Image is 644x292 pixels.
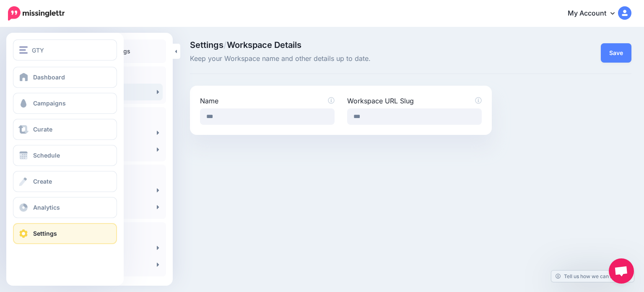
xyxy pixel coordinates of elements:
[13,93,117,114] a: Campaigns
[13,119,117,140] a: Curate
[13,223,117,244] a: Settings
[190,41,480,49] span: Settings Workspace Details
[33,74,65,81] span: Dashboard
[33,204,60,211] span: Analytics
[347,96,482,106] label: Workspace URL Slug
[33,178,52,185] span: Create
[13,39,117,61] button: GTY
[33,230,57,237] span: Settings
[551,271,634,282] a: Tell us how we can improve
[559,3,631,24] a: My Account
[13,197,117,218] a: Analytics
[190,53,480,64] span: Keep your Workspace name and other details up to date.
[601,43,631,63] button: Save
[609,258,634,284] div: Open chat
[200,96,335,106] label: Name
[13,67,117,88] a: Dashboard
[13,171,117,192] a: Create
[33,152,60,159] span: Schedule
[32,45,44,55] span: GTY
[33,126,52,133] span: Curate
[223,40,227,50] span: /
[33,100,66,107] span: Campaigns
[19,46,28,54] img: menu.png
[8,6,65,21] img: Missinglettr
[13,145,117,166] a: Schedule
